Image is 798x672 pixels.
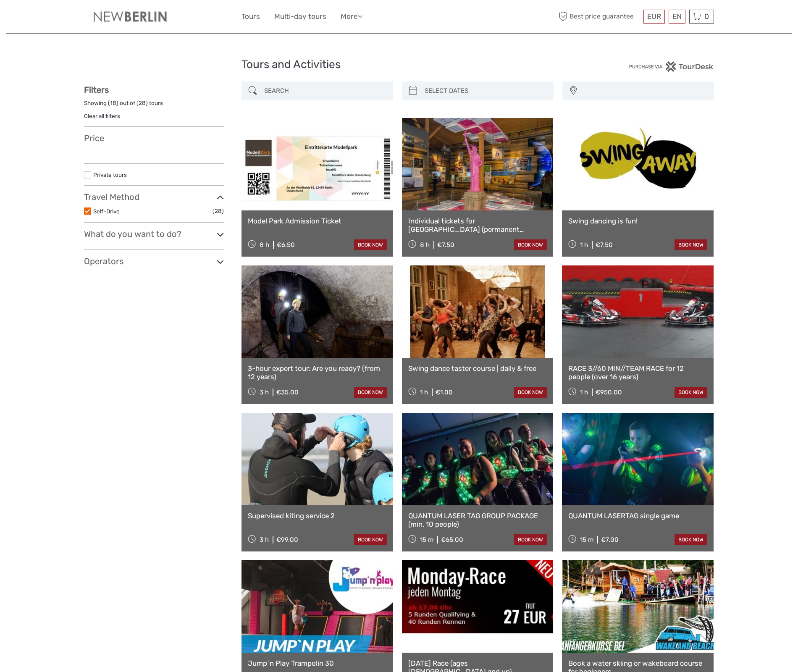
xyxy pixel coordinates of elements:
a: Private tours [93,171,127,178]
div: €35.00 [276,388,299,396]
a: Individual tickets for [GEOGRAPHIC_DATA] (permanent exhibition + special exhibition) [408,217,547,234]
a: Swing dance taster course | daily & free [408,364,547,373]
div: €1.00 [436,388,453,396]
a: book now [354,387,387,398]
a: book now [675,534,707,545]
span: 1 h [580,241,588,249]
span: 0 [703,12,710,21]
input: SELECT DATES [421,84,549,98]
h3: Travel Method [84,192,224,202]
a: QUANTUM LASER TAG GROUP PACKAGE (min. 10 people) [408,512,547,529]
span: 3 h [260,536,269,543]
strong: Filters [84,85,109,95]
div: €7.00 [601,536,619,543]
a: book now [514,239,547,250]
span: (28) [213,206,224,216]
a: book now [354,239,387,250]
a: Jump`n Play Trampolin 30 [248,659,387,667]
a: More [341,10,362,23]
span: EUR [647,12,661,21]
span: 8 h [420,241,430,249]
a: Self-Drive [93,208,120,215]
div: €7.50 [596,241,613,249]
div: Showing ( ) out of ( ) tours [84,99,224,112]
a: Clear all filters [84,113,120,119]
div: EN [669,10,685,24]
a: QUANTUM LASERTAG single game [568,512,707,520]
label: 18 [110,99,116,107]
a: RACE 3//60 MIN//TEAM RACE for 12 people (over 16 years) [568,364,707,381]
div: €6.50 [277,241,295,249]
span: 15 m [420,536,433,543]
a: book now [675,239,707,250]
a: 3-hour expert tour: Are you ready? (from 12 years) [248,364,387,381]
a: Model Park Admission Ticket [248,217,387,225]
span: 15 m [580,536,593,543]
a: book now [514,534,547,545]
div: €950.00 [596,388,622,396]
span: 3 h [260,388,269,396]
a: book now [354,534,387,545]
a: Supervised kiting service 2 [248,512,387,520]
span: Best price guarantee [556,10,641,24]
span: 1 h [580,388,588,396]
h3: Price [84,133,224,143]
span: 1 h [420,388,428,396]
h3: Operators [84,256,224,266]
a: Tours [241,10,260,23]
span: 8 h [260,241,269,249]
h3: What do you want to do? [84,229,224,239]
h1: Tours and Activities [241,58,556,71]
input: SEARCH [261,84,389,98]
a: book now [675,387,707,398]
a: book now [514,387,547,398]
label: 28 [139,99,146,107]
a: Multi-day tours [274,10,326,23]
div: €65.00 [441,536,463,543]
div: €7.50 [437,241,454,249]
a: Swing dancing is fun! [568,217,707,225]
div: €99.00 [276,536,298,543]
img: PurchaseViaTourDesk.png [629,61,714,72]
img: 1859-8633d139-6c47-46c3-a6d8-bd248c3f50db_logo_small.jpg [84,8,176,25]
